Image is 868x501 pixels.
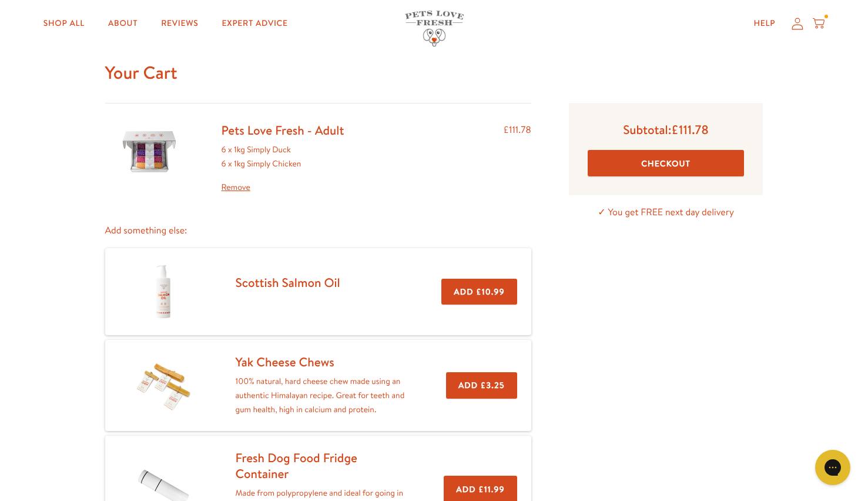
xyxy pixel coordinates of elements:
[503,122,531,195] div: £111.78
[671,121,709,138] span: £111.78
[105,223,531,239] p: Add something else:
[441,279,517,305] button: Add £10.99
[446,372,517,399] button: Add £3.25
[744,12,785,35] a: Help
[588,150,745,176] button: Checkout
[222,122,344,139] a: Pets Love Fresh - Adult
[213,12,297,35] a: Expert Advice
[99,12,147,35] a: About
[236,449,357,482] a: Fresh Dog Food Fridge Container
[588,122,745,138] p: Subtotal:
[222,181,344,195] a: Remove
[134,356,193,415] img: Yak Cheese Chews
[569,205,763,221] p: ✓ You get FREE next day delivery
[236,274,340,291] a: Scottish Salmon Oil
[236,375,408,416] p: 100% natural, hard cheese chew made using an authentic Himalayan recipe. Great for teeth and gum ...
[405,11,464,46] img: Pets Love Fresh
[105,61,763,84] h1: Your Cart
[152,12,207,35] a: Reviews
[134,262,193,321] img: Scottish Salmon Oil
[222,143,344,194] div: 6 x 1kg Simply Duck 6 x 1kg Simply Chicken
[809,446,856,489] iframe: Gorgias live chat messenger
[236,353,334,370] a: Yak Cheese Chews
[34,12,94,35] a: Shop All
